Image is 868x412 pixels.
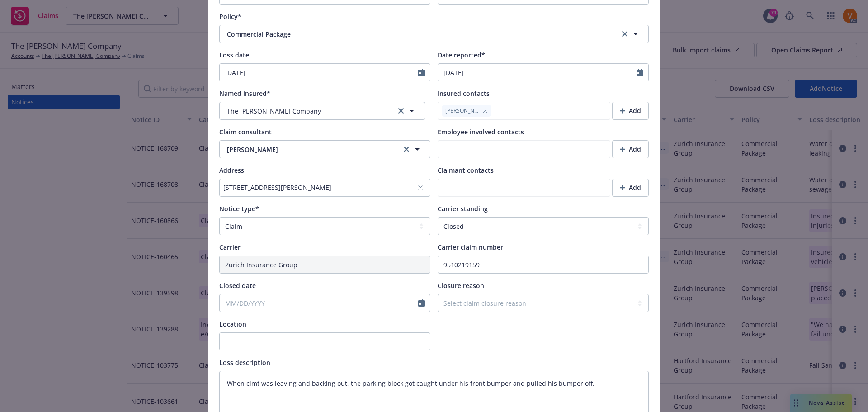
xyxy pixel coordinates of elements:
span: Loss description [219,358,270,367]
input: MM/DD/YYYY [438,64,637,81]
span: Claim consultant [219,128,272,136]
input: MM/DD/YYYY [220,64,418,81]
svg: Calendar [418,69,425,76]
div: Add [620,102,641,119]
span: Policy* [219,12,241,21]
div: Add [620,179,641,196]
button: Add [612,140,649,158]
span: [PERSON_NAME] [445,107,479,115]
span: Insured contacts [438,89,490,98]
div: Add [620,141,641,158]
span: Closure reason [438,281,484,290]
span: Claimant contacts [438,166,494,175]
a: clear selection [401,144,412,155]
span: Carrier standing [438,204,488,213]
button: Add [612,102,649,120]
svg: Calendar [637,69,643,76]
span: [PERSON_NAME] [227,145,393,154]
span: Carrier claim number [438,243,503,251]
span: Named insured* [219,89,270,98]
span: Date reported* [438,51,485,59]
svg: Calendar [418,299,425,307]
button: [PERSON_NAME]clear selection [219,140,430,158]
span: Employee involved contacts [438,128,524,136]
a: clear selection [619,28,630,39]
span: Closed date [219,281,256,290]
button: Commercial Packageclear selection [219,25,649,43]
div: [STREET_ADDRESS][PERSON_NAME] [223,183,417,192]
button: [STREET_ADDRESS][PERSON_NAME] [219,179,430,197]
span: Commercial Package [227,29,590,39]
span: Notice type* [219,204,259,213]
span: The [PERSON_NAME] Company [227,106,321,116]
button: The [PERSON_NAME] Companyclear selection [219,102,425,120]
span: Carrier [219,243,241,251]
button: Add [612,179,649,197]
span: Loss date [219,51,249,59]
a: clear selection [396,105,406,116]
span: Location [219,320,246,328]
span: Address [219,166,244,175]
input: MM/DD/YYYY [220,294,418,312]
